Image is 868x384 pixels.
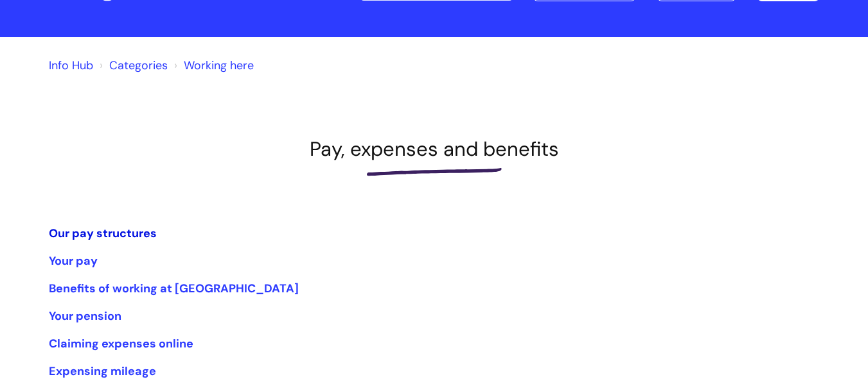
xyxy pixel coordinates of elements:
li: Solution home [96,55,168,76]
li: Working here [171,55,254,76]
a: Your pay [49,253,98,269]
a: Benefits of working at [GEOGRAPHIC_DATA] [49,281,299,296]
a: Your pension [49,308,121,324]
a: Working here [184,58,254,73]
a: Expensing mileage [49,363,156,379]
a: Our pay structures [49,226,157,241]
a: Info Hub [49,58,93,73]
a: Claiming expenses online [49,336,193,351]
a: Categories [109,58,168,73]
h1: Pay, expenses and benefits [49,137,820,161]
